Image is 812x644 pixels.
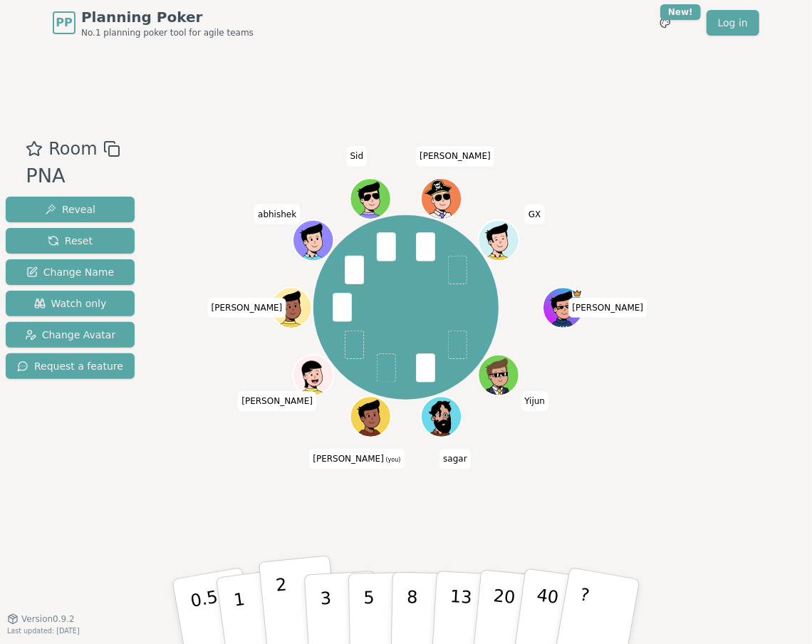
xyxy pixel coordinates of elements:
span: Last updated: [DATE] [7,627,80,635]
span: Planning Poker [81,7,254,27]
span: No.1 planning poker tool for agile teams [81,27,254,38]
span: (you) [384,457,401,463]
span: Request a feature [17,359,123,373]
span: Click to change your name [416,146,494,166]
span: Click to change your name [208,298,286,318]
span: Reveal [45,202,95,217]
button: Change Avatar [6,322,135,348]
a: Log in [707,10,759,36]
span: Click to change your name [525,204,545,224]
span: Click to change your name [238,391,316,411]
span: Change Name [26,265,114,279]
a: PPPlanning PokerNo.1 planning poker tool for agile teams [53,7,254,38]
button: Version0.9.2 [7,613,75,625]
button: Add as favourite [26,136,43,162]
span: Click to change your name [309,449,404,469]
button: Reveal [6,197,135,222]
span: Click to change your name [569,298,647,318]
span: Click to change your name [439,449,471,469]
button: Click to change your avatar [351,398,390,436]
button: New! [652,10,678,36]
button: Change Name [6,259,135,285]
div: New! [660,4,701,20]
span: Reset [48,234,93,248]
span: Room [48,136,97,162]
div: PNA [26,162,120,191]
button: Request a feature [6,353,135,379]
span: Version 0.9.2 [21,613,75,625]
span: Click to change your name [347,146,368,166]
span: Yuran is the host [572,289,582,298]
span: Watch only [34,296,107,311]
button: Reset [6,228,135,254]
span: Change Avatar [25,328,116,342]
button: Watch only [6,291,135,316]
span: Click to change your name [521,391,548,411]
span: PP [56,14,72,31]
span: Click to change your name [254,204,300,224]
